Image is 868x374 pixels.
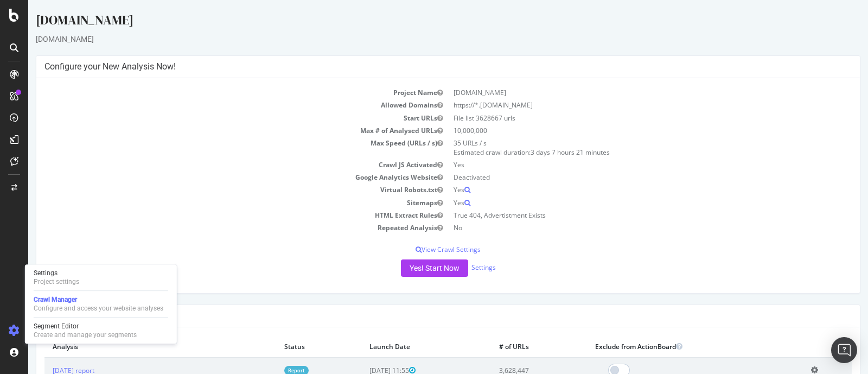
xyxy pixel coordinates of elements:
[333,335,463,358] th: Launch Date
[16,221,420,234] td: Repeated Analysis
[463,335,559,358] th: # of URLs
[16,124,420,137] td: Max # of Analysed URLs
[16,159,420,171] td: Crawl JS Activated
[16,171,420,183] td: Google Analytics Website
[420,209,824,221] td: True 404, Advertistment Exists
[420,171,824,183] td: Deactivated
[16,137,420,159] td: Max Speed (URLs / s)
[502,148,582,157] span: 3 days 7 hours 21 minutes
[16,183,420,196] td: Virtual Robots.txt
[420,112,824,124] td: File list 3628667 urls
[420,183,824,196] td: Yes
[16,335,248,358] th: Analysis
[16,196,420,209] td: Sitemaps
[34,331,137,339] div: Create and manage your segments
[373,259,440,277] button: Yes! Start Now
[420,196,824,209] td: Yes
[16,61,824,72] h4: Configure your New Analysis Now!
[16,99,420,111] td: Allowed Domains
[34,277,79,286] div: Project settings
[16,245,824,254] p: View Crawl Settings
[29,268,173,287] a: SettingsProject settings
[29,294,173,314] a: Crawl ManagerConfigure and access your website analyses
[34,269,79,277] div: Settings
[420,124,824,137] td: 10,000,000
[248,335,333,358] th: Status
[34,322,137,331] div: Segment Editor
[8,11,832,34] div: [DOMAIN_NAME]
[34,295,163,304] div: Crawl Manager
[16,310,824,321] h4: Last 10 Crawls
[831,337,857,363] div: Open Intercom Messenger
[420,99,824,111] td: https://*.[DOMAIN_NAME]
[16,209,420,221] td: HTML Extract Rules
[420,86,824,99] td: [DOMAIN_NAME]
[16,86,420,99] td: Project Name
[29,321,173,340] a: Segment EditorCreate and manage your segments
[559,335,775,358] th: Exclude from ActionBoard
[8,34,832,45] div: [DOMAIN_NAME]
[34,304,163,313] div: Configure and access your website analyses
[420,159,824,171] td: Yes
[420,221,824,234] td: No
[443,263,468,272] a: Settings
[16,112,420,124] td: Start URLs
[420,137,824,159] td: 35 URLs / s Estimated crawl duration:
